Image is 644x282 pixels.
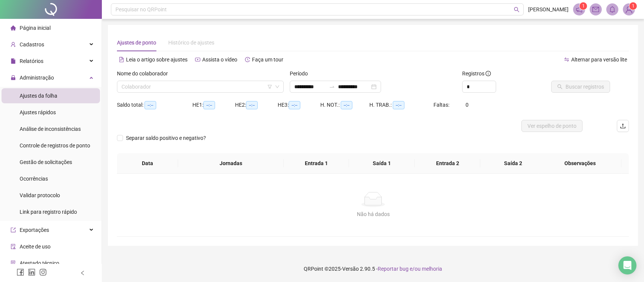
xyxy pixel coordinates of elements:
[11,244,16,249] span: audit
[252,57,283,63] span: Faça um tour
[415,153,480,174] th: Entrada 2
[632,3,635,9] span: 1
[126,57,188,63] span: Leia o artigo sobre ajustes
[11,42,16,47] span: user-add
[102,256,644,282] footer: QRPoint © 2025 - 2.90.5 -
[195,57,200,62] span: youtube
[579,2,587,10] sup: 1
[486,71,491,76] span: info-circle
[20,244,51,250] span: Aceite de uso
[246,101,258,109] span: --:--
[393,101,404,109] span: --:--
[20,192,60,198] span: Validar protocolo
[245,57,250,62] span: history
[117,69,173,78] label: Nome do colaborador
[623,4,635,15] img: 67715
[289,101,300,109] span: --:--
[117,101,192,109] div: Saldo total:
[629,2,637,10] sup: Atualize o seu contato no menu Meus Dados
[17,268,24,276] span: facebook
[466,102,469,108] span: 0
[582,3,585,9] span: 1
[369,101,433,109] div: H. TRAB.:
[571,57,627,63] span: Alternar para versão lite
[20,126,81,132] span: Análise de inconsistências
[117,153,178,174] th: Data
[320,101,369,109] div: H. NOT.:
[192,101,235,109] div: HE 1:
[20,93,57,99] span: Ajustes da folha
[544,159,616,167] span: Observações
[514,7,520,12] span: search
[551,81,610,93] button: Buscar registros
[278,101,320,109] div: HE 3:
[235,101,278,109] div: HE 2:
[20,176,48,182] span: Ocorrências
[11,25,16,31] span: home
[20,25,51,31] span: Página inicial
[144,101,156,109] span: --:--
[609,6,616,13] span: bell
[11,227,16,233] span: export
[123,134,209,142] span: Separar saldo positivo e negativo?
[521,120,583,132] button: Ver espelho de ponto
[275,84,280,89] span: down
[528,5,569,14] span: [PERSON_NAME]
[576,6,583,13] span: notification
[80,270,85,276] span: left
[20,109,56,115] span: Ajustes rápidos
[20,159,72,165] span: Gestão de solicitações
[564,57,569,62] span: swap
[20,227,49,233] span: Exportações
[267,84,272,89] span: filter
[342,266,359,272] span: Versão
[11,261,16,266] span: solution
[592,6,599,13] span: mail
[203,101,215,109] span: --:--
[290,69,313,78] label: Período
[329,84,335,90] span: swap-right
[117,40,156,46] span: Ajustes de ponto
[168,40,214,46] span: Histórico de ajustes
[178,153,284,174] th: Jornadas
[20,260,59,266] span: Atestado técnico
[20,58,43,64] span: Relatórios
[119,57,124,62] span: file-text
[20,209,77,215] span: Link para registro rápido
[11,58,16,64] span: file
[284,153,349,174] th: Entrada 1
[620,123,626,129] span: upload
[618,256,636,274] div: Open Intercom Messenger
[378,266,442,272] span: Reportar bug e/ou melhoria
[480,153,546,174] th: Saída 2
[538,153,622,174] th: Observações
[126,210,620,218] div: Não há dados
[202,57,237,63] span: Assista o vídeo
[341,101,352,109] span: --:--
[28,268,35,276] span: linkedin
[20,143,90,149] span: Controle de registros de ponto
[433,102,450,108] span: Faltas:
[349,153,415,174] th: Saída 1
[462,69,491,78] span: Registros
[329,84,335,90] span: to
[11,75,16,80] span: lock
[20,41,44,48] span: Cadastros
[20,75,54,81] span: Administração
[39,268,47,276] span: instagram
